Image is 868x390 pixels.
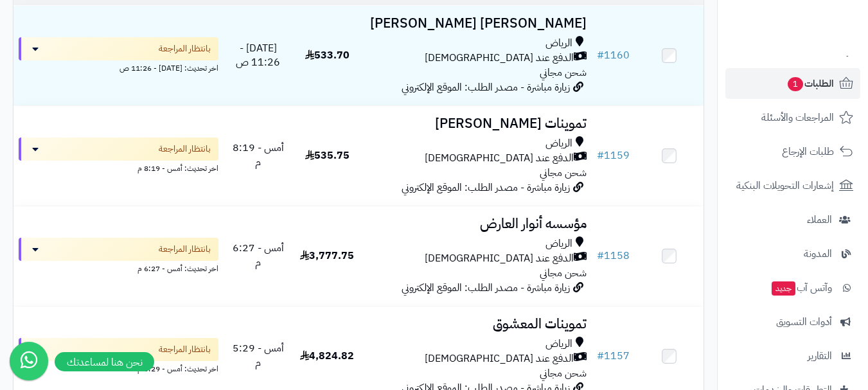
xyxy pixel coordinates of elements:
span: أمس - 5:29 م [233,341,284,371]
span: # [597,48,604,63]
span: 535.75 [305,148,350,163]
span: المراجعات والأسئلة [761,109,834,127]
span: شحن مجاني [540,265,587,281]
span: 1 [788,77,803,91]
span: جديد [772,281,795,296]
a: #1159 [597,148,630,163]
span: التقارير [808,347,832,365]
span: بانتظار المراجعة [159,343,211,356]
div: اخر تحديث: [DATE] - 11:26 ص [19,60,218,74]
span: بانتظار المراجعة [159,42,211,55]
a: وآتس آبجديد [725,272,860,303]
span: الرياض [545,337,572,351]
a: الطلبات1 [725,68,860,99]
span: زيارة مباشرة - مصدر الطلب: الموقع الإلكتروني [402,80,570,95]
span: المدونة [804,245,832,263]
span: الدفع عند [DEMOGRAPHIC_DATA] [425,251,574,266]
span: الرياض [545,136,572,151]
span: 4,824.82 [300,348,354,364]
span: طلبات الإرجاع [782,143,834,161]
span: 533.70 [305,48,350,63]
span: # [597,348,604,364]
a: إشعارات التحويلات البنكية [725,170,860,201]
span: شحن مجاني [540,366,587,381]
span: زيارة مباشرة - مصدر الطلب: الموقع الإلكتروني [402,280,570,296]
span: الرياض [545,236,572,251]
span: بانتظار المراجعة [159,243,211,256]
div: اخر تحديث: أمس - 8:19 م [19,161,218,174]
span: زيارة مباشرة - مصدر الطلب: الموقع الإلكتروني [402,180,570,195]
span: أمس - 6:27 م [233,240,284,270]
a: #1158 [597,248,630,263]
span: # [597,148,604,163]
a: #1160 [597,48,630,63]
span: الدفع عند [DEMOGRAPHIC_DATA] [425,51,574,66]
span: أمس - 8:19 م [233,140,284,170]
span: بانتظار المراجعة [159,143,211,155]
span: الطلبات [786,75,834,93]
a: #1157 [597,348,630,364]
span: [DATE] - 11:26 ص [236,40,280,71]
span: وآتس آب [770,279,832,297]
span: # [597,248,604,263]
span: شحن مجاني [540,165,587,181]
span: الدفع عند [DEMOGRAPHIC_DATA] [425,151,574,166]
h3: تموينات [PERSON_NAME] [367,116,587,131]
a: طلبات الإرجاع [725,136,860,167]
a: العملاء [725,204,860,235]
span: إشعارات التحويلات البنكية [736,177,834,195]
span: شحن مجاني [540,65,587,80]
a: أدوات التسويق [725,306,860,337]
a: التقارير [725,341,860,371]
h3: تموينات المعشوق [367,317,587,332]
h3: مؤسسه أنوار العارض [367,217,587,231]
span: أدوات التسويق [776,313,832,331]
span: 3,777.75 [300,248,354,263]
h3: [PERSON_NAME] [PERSON_NAME] [367,16,587,31]
span: الدفع عند [DEMOGRAPHIC_DATA] [425,351,574,366]
span: العملاء [807,211,832,229]
a: المراجعات والأسئلة [725,102,860,133]
a: المدونة [725,238,860,269]
span: الرياض [545,36,572,51]
div: اخر تحديث: أمس - 6:27 م [19,261,218,274]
